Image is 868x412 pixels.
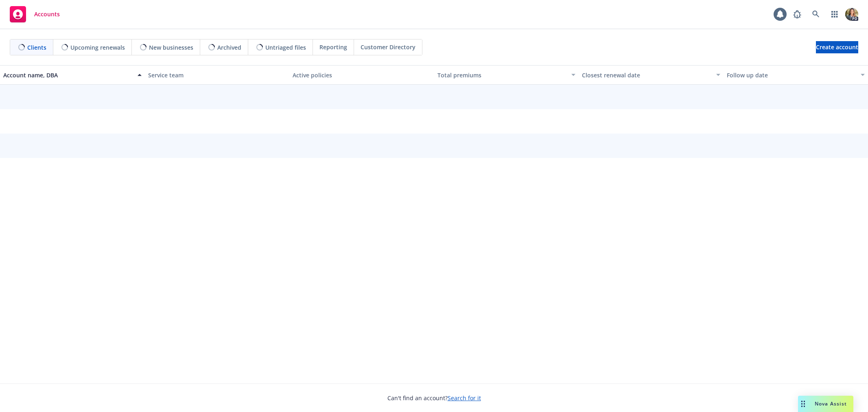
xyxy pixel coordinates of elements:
[217,43,241,52] span: Archived
[845,8,858,21] img: photo
[434,65,579,85] button: Total premiums
[148,71,286,79] div: Service team
[815,400,847,407] span: Nova Assist
[319,43,347,51] span: Reporting
[289,65,434,85] button: Active policies
[34,11,60,18] span: Accounts
[816,41,858,53] a: Create account
[27,43,46,52] span: Clients
[437,71,567,79] div: Total premiums
[7,3,63,26] a: Accounts
[798,396,808,412] div: Drag to move
[265,43,306,52] span: Untriaged files
[448,394,481,402] a: Search for it
[387,394,481,402] span: Can't find an account?
[293,71,431,79] div: Active policies
[816,39,858,55] span: Create account
[727,71,856,79] div: Follow up date
[798,396,853,412] button: Nova Assist
[149,43,193,52] span: New businesses
[145,65,290,85] button: Service team
[3,71,133,79] div: Account name, DBA
[361,43,415,51] span: Customer Directory
[70,43,125,52] span: Upcoming renewals
[582,71,711,79] div: Closest renewal date
[579,65,724,85] button: Closest renewal date
[808,6,824,22] a: Search
[826,6,843,22] a: Switch app
[789,6,805,22] a: Report a Bug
